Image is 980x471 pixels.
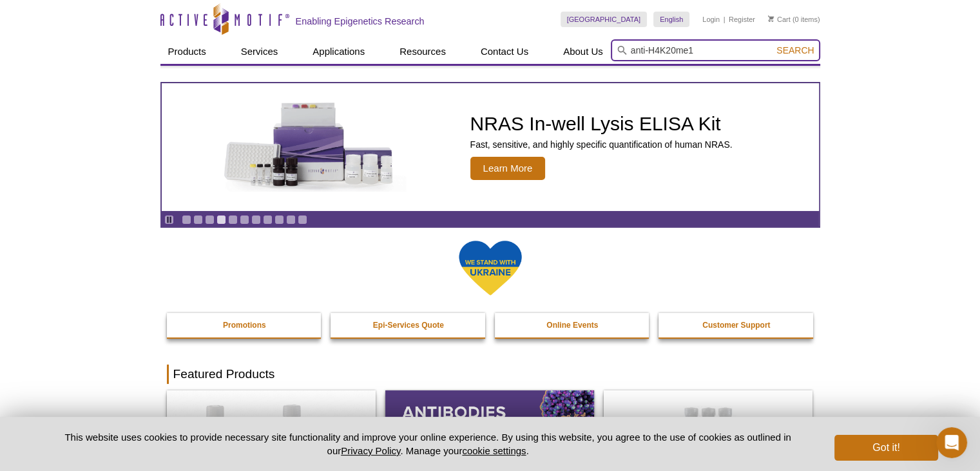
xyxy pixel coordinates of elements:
[263,215,273,225] a: Go to slide 8
[298,215,307,225] a: Go to slide 11
[768,15,774,22] img: Your Cart
[167,313,323,337] a: Promotions
[341,445,400,456] a: Privacy Policy
[470,157,546,180] span: Learn More
[773,45,818,56] button: Search
[702,15,720,24] a: Login
[160,39,214,64] a: Products
[251,215,261,225] a: Go to slide 7
[462,445,526,456] button: cookie settings
[373,321,444,330] strong: Epi-Services Quote
[473,39,536,64] a: Contact Us
[213,103,406,192] img: NRAS In-well Lysis ELISA Kit
[205,215,215,225] a: Go to slide 3
[164,215,174,225] a: Toggle autoplay
[392,39,454,64] a: Resources
[834,435,937,461] button: Got it!
[458,239,523,297] img: We Stand With Ukraine
[182,215,191,225] a: Go to slide 1
[228,215,238,225] a: Go to slide 5
[936,427,967,458] iframe: Intercom live chat
[724,12,725,27] li: |
[653,12,689,27] a: English
[296,15,425,27] h2: Enabling Epigenetics Research
[555,39,611,64] a: About Us
[305,39,372,64] a: Applications
[193,215,203,225] a: Go to slide 2
[162,83,819,211] a: NRAS In-well Lysis ELISA Kit NRAS In-well Lysis ELISA Kit Fast, sensitive, and highly specific qu...
[233,39,286,64] a: Services
[729,15,755,24] a: Register
[274,215,284,225] a: Go to slide 9
[240,215,249,225] a: Go to slide 6
[546,321,598,330] strong: Online Events
[331,313,486,337] a: Epi-Services Quote
[702,321,770,330] strong: Customer Support
[162,83,819,211] article: NRAS In-well Lysis ELISA Kit
[658,313,814,337] a: Customer Support
[776,45,814,55] span: Search
[470,114,733,134] h2: NRAS In-well Lysis ELISA Kit
[768,15,791,24] a: Cart
[611,39,820,61] input: Keyword, Cat. No.
[286,215,296,225] a: Go to slide 10
[495,313,651,337] a: Online Events
[167,365,814,384] h2: Featured Products
[216,215,226,225] a: Go to slide 4
[561,12,648,27] a: [GEOGRAPHIC_DATA]
[223,321,266,330] strong: Promotions
[768,12,820,27] li: (0 items)
[470,139,733,150] p: Fast, sensitive, and highly specific quantification of human NRAS.
[43,430,814,457] p: This website uses cookies to provide necessary site functionality and improve your online experie...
